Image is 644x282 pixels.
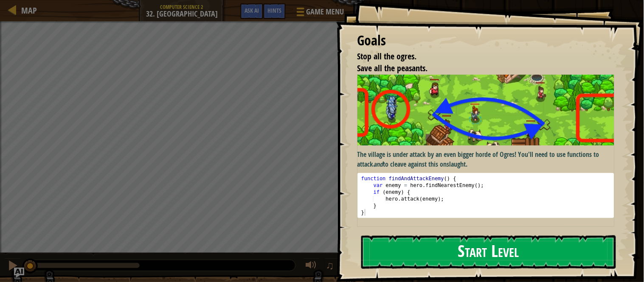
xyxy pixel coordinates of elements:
span: Save all the peasants. [357,62,428,74]
button: ♫ [324,258,339,275]
li: Save all the peasants. [347,62,612,75]
button: Ask AI [240,3,263,19]
div: Goals [357,31,614,50]
span: Ask AI [245,6,259,14]
span: Stop all the ogres. [357,50,417,62]
img: Village warder [357,75,614,145]
span: Hints [267,6,281,14]
button: Ctrl + P: Pause [4,258,21,275]
span: Map [21,5,37,16]
a: Map [17,5,37,16]
button: Adjust volume [303,258,320,275]
button: Ask AI [14,268,24,278]
span: ♫ [326,259,335,272]
li: Stop all the ogres. [347,50,612,63]
p: The village is under attack by an even bigger horde of Ogres! You'll need to use functions to att... [357,150,614,169]
em: and [374,159,383,169]
button: Game Menu [290,3,349,23]
button: Start Level [361,235,616,269]
span: Game Menu [306,6,344,17]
